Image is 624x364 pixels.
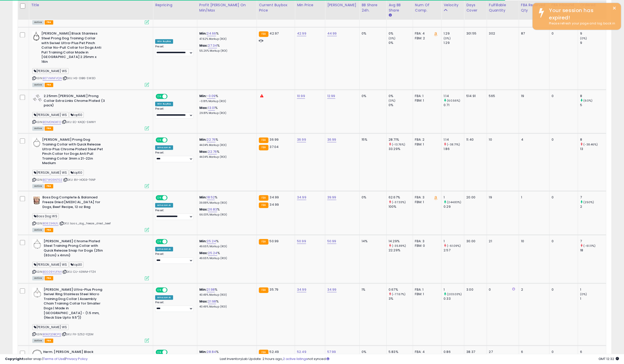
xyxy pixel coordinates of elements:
[466,239,483,244] div: 30.00
[270,144,279,149] span: 37.04
[489,287,515,292] div: 0
[45,228,53,232] span: FBA
[207,31,216,36] a: 24.66
[199,43,208,48] b: Max:
[44,94,105,109] b: 2.25mm [PERSON_NAME] Prong Collar Extra Links Chrome Plated (3 pack)
[466,31,483,36] div: 301.55
[32,339,44,343] span: All listings currently available for purchase on Amazon
[415,2,440,13] div: Num of Comp.
[552,287,574,292] div: 0
[327,287,337,292] a: 34.99
[466,94,483,98] div: 514.91
[62,120,96,124] span: | SKU: EC-KAQC-SMWY
[389,287,413,292] div: 0.67%
[199,100,253,103] p: -0.18% Markup (ROI)
[580,239,606,244] div: 7
[444,287,464,292] div: 1
[521,195,546,200] div: 1
[59,221,111,225] span: | SKU: boss_dog_freeze_dried_beef
[362,195,383,200] div: 0%
[199,299,208,304] b: Max:
[199,293,253,297] p: 40.49% Markup (ROI)
[444,248,464,253] div: 2.57
[32,228,44,232] span: All listings currently available for purchase on Amazon
[466,2,484,13] div: Days Cover
[389,41,413,45] div: 0%
[199,251,253,260] div: %
[613,5,617,11] button: ×
[415,292,438,296] div: FBM: 1
[270,137,279,142] span: 36.99
[489,239,515,244] div: 21
[155,252,193,264] div: Preset:
[447,244,461,248] small: (-61.09%)
[415,195,438,200] div: FBA: 3
[199,287,253,297] div: %
[32,195,41,205] img: 41HJFDsIRVL._SL40_.jpg
[489,2,517,13] div: Fulfillable Quantity
[199,2,255,13] div: Profit [PERSON_NAME] on Min/Max
[208,43,217,48] a: 27.34
[552,239,574,244] div: 0
[521,239,546,244] div: 10
[444,137,464,142] div: 1.14
[69,170,84,175] span: top50
[42,195,104,210] b: Boss Dog Complete & Balanced Freeze Dried [MEDICAL_DATA] for Dogs, Beef Recipe, 12 oz Bag
[32,94,149,130] div: ASIN:
[392,244,406,248] small: (-35.89%)
[415,31,438,36] div: FBA: 4
[447,200,462,204] small: (244.83%)
[584,99,593,103] small: (60%)
[155,151,193,162] div: Preset:
[199,213,253,217] p: 66.03% Markup (ROI)
[43,120,61,124] a: B01MDNGKFO
[43,356,65,361] a: Terms of Use
[580,2,604,13] div: Ordered Items
[155,209,193,220] div: Preset:
[415,287,438,292] div: FBA: 1
[259,31,268,37] small: FBA
[32,239,42,249] img: 41y9UZKTLbL._SL40_.jpg
[32,83,44,87] span: All listings currently available for purchase on Amazon
[521,94,546,98] div: 19
[545,21,617,26] div: Please refresh your page and log back in
[43,221,59,226] a: B08234XJ1L
[415,94,438,98] div: FBA: 1
[389,13,392,17] small: Avg BB Share.
[32,262,69,267] span: [PERSON_NAME] WS
[62,270,96,274] span: | SKU: CU-A3WM-FTZ4
[156,94,162,99] span: ON
[389,2,411,13] div: Avg BB Share
[362,2,384,13] div: BB Share 24h.
[580,103,606,107] div: 5
[444,94,464,98] div: 1.14
[41,31,103,65] b: [PERSON_NAME] Black Stainless Steel Prong Dog Training Collar with Swivel Ultra-Plus Pet Pinch Co...
[415,137,438,142] div: FBA: 2
[32,239,149,280] div: ASIN:
[199,207,253,217] div: %
[521,2,547,13] div: FBA Reserved Qty
[580,292,587,296] small: (0%)
[444,41,464,45] div: 1.29
[208,207,217,212] a: 26.83
[389,103,413,107] div: 0%
[327,31,337,36] a: 44.99
[444,147,464,151] div: 1.86
[167,94,175,99] span: OFF
[415,36,438,41] div: FBM: 2
[155,203,173,207] div: Amazon AI
[327,195,336,200] a: 39.99
[259,239,268,245] small: FBA
[32,31,149,86] div: ASIN:
[297,2,323,8] div: Min Price
[199,287,207,292] b: Min:
[552,137,574,142] div: 0
[208,105,215,110] a: 13.01
[489,195,515,200] div: 19
[32,287,42,297] img: 41LrC0MWbZL._SL40_.jpg
[580,31,606,36] div: 9
[199,239,207,244] b: Min:
[155,2,195,8] div: Repricing
[580,94,606,98] div: 8
[43,332,61,337] a: B0BZQDBCPQ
